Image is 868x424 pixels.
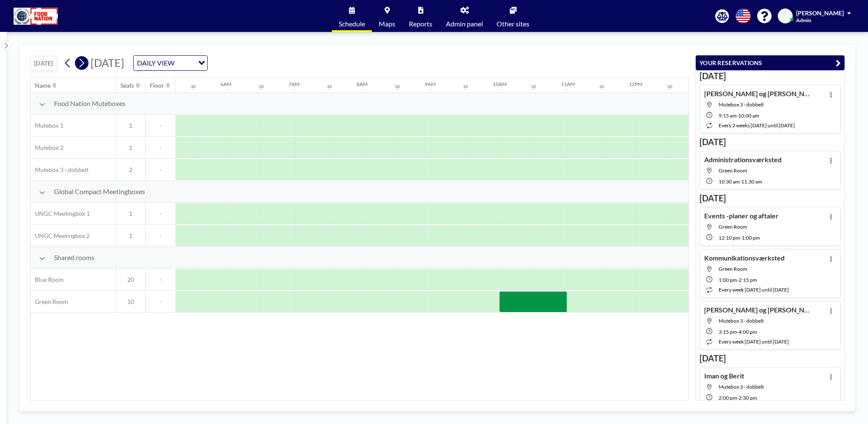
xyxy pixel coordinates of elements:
span: every week [DATE] until [DATE] [719,338,789,345]
span: 10:00 AM [738,112,759,119]
span: 1:00 PM [719,277,737,283]
span: 20 [116,276,145,284]
span: - [146,276,175,284]
div: 30 [327,84,332,89]
span: - [146,144,175,152]
span: 12:10 PM [719,235,740,241]
span: 1 [116,210,145,218]
span: Blue Room [31,276,64,284]
div: Seats [120,82,134,89]
div: 30 [599,84,604,89]
div: Floor [150,82,164,89]
span: Mutebox 1 [31,122,63,129]
div: Search for option [134,56,207,70]
span: Food Nation Muteboxes [54,99,126,108]
div: 11AM [561,81,575,87]
h3: [DATE] [700,353,841,364]
span: Admin panel [446,20,483,27]
span: Green Room [31,298,68,306]
span: Shared rooms [54,253,94,262]
div: 8AM [357,81,368,87]
span: 10 [116,298,145,306]
span: DAILY VIEW [135,57,176,69]
h4: Administrationsværksted [704,155,782,164]
span: Mutebox 3 - dobbelt [719,318,764,324]
button: YOUR RESERVATIONS [696,55,845,70]
span: 10:30 AM [719,178,740,185]
div: 12PM [629,81,642,87]
span: - [146,122,175,129]
span: - [740,178,741,185]
span: - [737,395,739,401]
span: Green Room [719,167,747,174]
span: Mutebox 3 - dobbelt [31,166,89,174]
span: 11:30 AM [741,178,762,185]
span: 2 [116,166,145,174]
span: every 2 weeks [DATE] until [DATE] [719,122,795,129]
span: every week [DATE] until [DATE] [719,286,789,293]
span: 2:15 PM [739,277,757,283]
div: 7AM [288,81,300,87]
div: 30 [463,84,468,89]
span: 2:30 PM [739,395,757,401]
div: 30 [191,84,196,89]
span: UNGC Meetingbox 1 [31,210,90,218]
div: 6AM [220,81,231,87]
span: Reports [409,20,432,27]
input: Search for option [177,57,193,69]
span: Schedule [339,20,365,27]
div: 9AM [425,81,436,87]
span: 1:00 PM [742,235,760,241]
div: 30 [667,84,672,89]
div: 30 [531,84,536,89]
span: - [146,298,175,306]
span: Mutebox 3 - dobbelt [719,384,764,390]
span: UNGC Meetingbox 2 [31,232,90,240]
span: 1 [116,144,145,152]
span: Mutebox 2 [31,144,63,152]
img: organization-logo [14,8,58,25]
span: - [146,210,175,218]
span: - [740,235,742,241]
span: Green Room [719,223,747,230]
div: 10AM [493,81,507,87]
span: - [146,232,175,240]
span: Maps [379,20,395,27]
span: 1 [116,122,145,129]
h4: [PERSON_NAME] og [PERSON_NAME] [704,306,811,314]
span: Global Compact Meetingboxes [54,187,145,196]
h4: Events -planer og aftaler [704,212,779,220]
span: 3:15 PM [719,329,737,335]
span: 2:00 PM [719,395,737,401]
h3: [DATE] [700,193,841,203]
span: [DATE] [91,56,124,69]
button: [DATE] [30,56,57,71]
span: - [737,112,738,119]
span: - [146,166,175,174]
span: Admin [796,17,811,23]
h4: Kommunikationsværksted [704,254,785,262]
span: BA [781,12,789,20]
div: 30 [259,84,264,89]
span: 9:15 AM [719,112,737,119]
h3: [DATE] [700,71,841,81]
span: Mutebox 3 - dobbelt [719,101,764,108]
span: Green Room [719,266,747,272]
div: 30 [395,84,400,89]
h3: [DATE] [700,137,841,147]
span: - [737,329,739,335]
span: - [737,277,739,283]
span: 4:00 PM [739,329,757,335]
span: [PERSON_NAME] [796,9,844,17]
div: Name [35,82,51,89]
span: Other sites [497,20,529,27]
h4: [PERSON_NAME] og [PERSON_NAME] [704,89,811,98]
h4: Iman og Berit [704,372,744,380]
span: 1 [116,232,145,240]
